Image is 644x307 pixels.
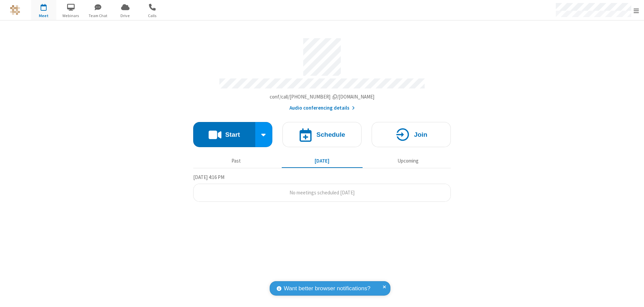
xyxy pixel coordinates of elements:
[289,104,355,112] button: Audio conferencing details
[193,33,451,112] section: Account details
[372,122,451,147] button: Join
[10,5,20,15] img: QA Selenium DO NOT DELETE OR CHANGE
[113,13,138,19] span: Drive
[193,122,255,147] button: Start
[270,93,375,101] button: Copy my meeting room linkCopy my meeting room link
[627,290,639,302] iframe: Chat
[196,155,277,167] button: Past
[86,13,111,19] span: Team Chat
[284,284,370,293] span: Want better browser notifications?
[140,13,165,19] span: Calls
[414,131,427,138] h4: Join
[282,155,363,167] button: [DATE]
[316,131,345,138] h4: Schedule
[289,189,355,196] span: No meetings scheduled [DATE]
[193,174,224,180] span: [DATE] 4:16 PM
[31,13,56,19] span: Meet
[193,173,451,202] section: Today's Meetings
[282,122,362,147] button: Schedule
[255,122,273,147] div: Start conference options
[225,131,240,138] h4: Start
[58,13,84,19] span: Webinars
[270,94,375,100] span: Copy my meeting room link
[368,155,448,167] button: Upcoming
